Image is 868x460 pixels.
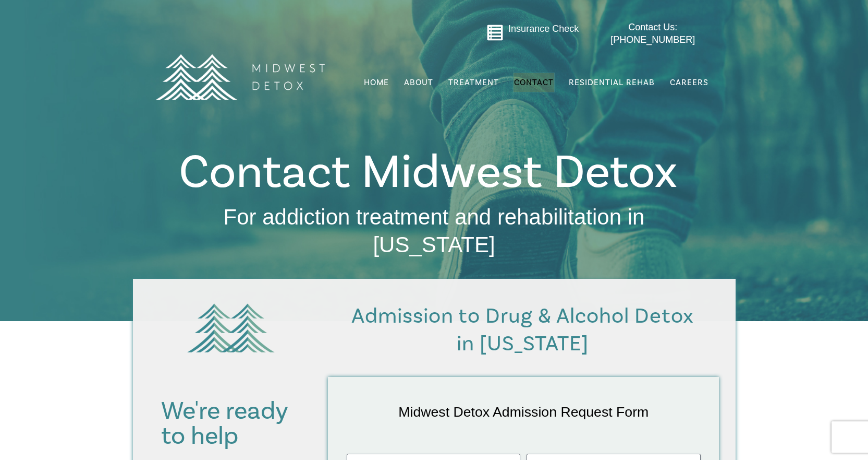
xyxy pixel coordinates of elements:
a: Residential Rehab [568,73,656,92]
a: Contact [513,73,555,92]
span: For addiction treatment and rehabilitation in [US_STATE] [224,205,645,257]
a: Insurance Check [508,23,579,34]
span: We're ready to help [161,395,288,452]
a: Treatment [447,73,500,92]
span: Contact [514,78,554,87]
a: Home [363,73,390,92]
a: Contact Us: [PHONE_NUMBER] [590,21,716,46]
img: MD Logo Horitzontal white-01 (1) (1) [149,31,331,123]
span: Midwest Detox Admission Request Form [398,404,649,420]
span: About [404,78,433,87]
span: Residential Rehab [569,77,655,88]
span: Contact Midwest Detox [179,142,677,203]
span: Contact Us: [PHONE_NUMBER] [610,22,695,44]
a: Careers [669,73,710,92]
a: Go to midwestdetox.com/message-form-page/ [486,24,504,45]
span: Home [364,77,389,88]
span: Careers [670,77,708,88]
img: green tree logo-01 (1) [181,296,280,360]
span: Treatment [448,78,499,87]
a: About [403,73,434,92]
span: Admission to Drug & Alcohol Detox in [US_STATE] [351,302,694,358]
